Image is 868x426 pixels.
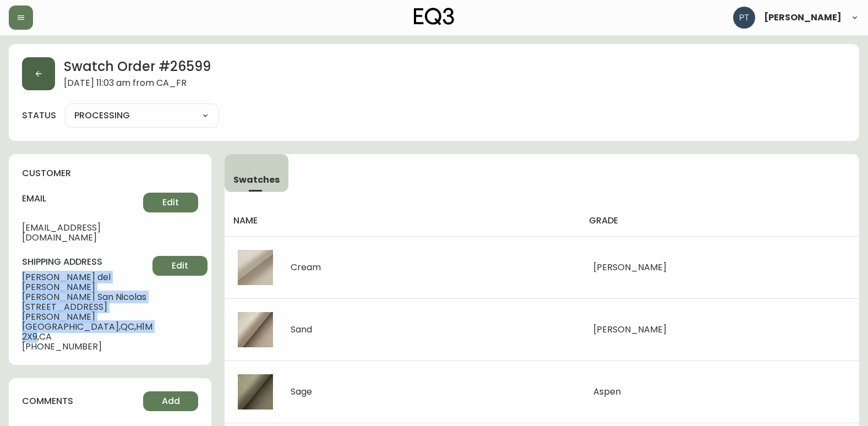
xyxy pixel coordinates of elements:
[238,250,273,285] img: d55317d4-c39c-4e5e-a651-d001d75d25ce.jpg-thumb.jpg
[22,256,152,268] h4: shipping address
[238,312,273,347] img: 5e26c60b-ab8a-441a-9d3c-e1728a36e3d0.jpg-thumb.jpg
[22,342,152,352] span: [PHONE_NUMBER]
[152,256,208,276] button: Edit
[233,215,571,227] h4: name
[22,223,143,243] span: [EMAIL_ADDRESS][DOMAIN_NAME]
[22,110,56,122] label: status
[233,174,280,185] span: Swatches
[22,272,152,302] span: [PERSON_NAME] del [PERSON_NAME] [PERSON_NAME] San Nicolas
[162,395,180,407] span: Add
[22,322,152,342] span: [GEOGRAPHIC_DATA] , QC , H1M 2X9 , CA
[64,57,211,78] h2: Swatch Order # 26599
[22,193,143,205] h4: email
[593,261,667,274] span: [PERSON_NAME]
[291,387,312,397] div: Sage
[162,196,179,209] span: Edit
[143,193,198,212] button: Edit
[764,13,842,22] span: [PERSON_NAME]
[589,215,850,227] h4: grade
[64,78,211,90] span: [DATE] 11:03 am from CA_FR
[733,7,755,29] img: 986dcd8e1aab7847125929f325458823
[22,167,198,179] h4: customer
[22,302,152,322] span: [STREET_ADDRESS][PERSON_NAME]
[172,260,188,272] span: Edit
[291,325,312,335] div: Sand
[593,323,667,336] span: [PERSON_NAME]
[414,8,455,25] img: logo
[291,263,321,272] div: Cream
[593,385,621,398] span: Aspen
[143,391,198,411] button: Add
[22,395,73,407] h4: comments
[238,374,273,409] img: 03dc693d-24cc-4028-be34-0a6af2915d4f.jpg-thumb.jpg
